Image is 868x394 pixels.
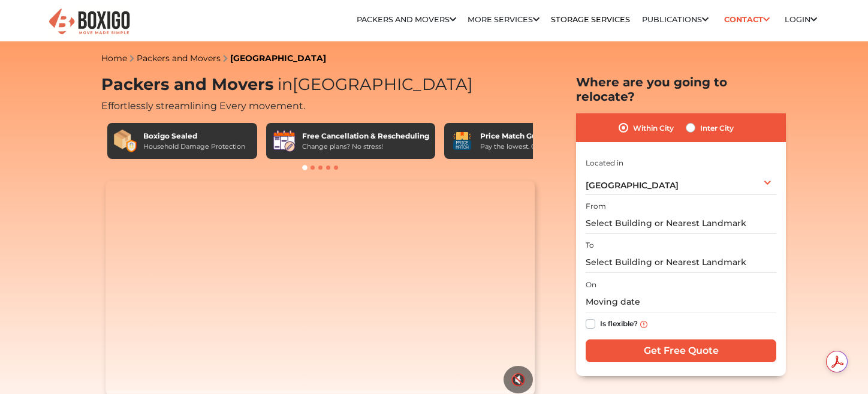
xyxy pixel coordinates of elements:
a: Packers and Movers [137,53,221,64]
div: Pay the lowest. Guaranteed! [480,142,571,152]
img: Price Match Guarantee [450,129,474,153]
input: Select Building or Nearest Landmark [586,252,776,273]
input: Select Building or Nearest Landmark [586,213,776,234]
div: Free Cancellation & Rescheduling [302,131,429,142]
a: Home [101,53,127,64]
label: From [586,201,606,212]
label: Inter City [700,121,734,135]
img: Boxigo [47,7,131,37]
div: Boxigo Sealed [143,131,245,142]
div: Price Match Guarantee [480,131,571,142]
label: Within City [633,121,674,135]
a: More services [468,15,540,24]
h2: Where are you going to relocate? [576,75,786,104]
input: Get Free Quote [586,339,776,362]
div: Change plans? No stress! [302,142,429,152]
h1: Packers and Movers [101,75,539,95]
label: To [586,240,594,251]
a: Publications [642,15,709,24]
a: Packers and Movers [357,15,456,24]
img: Free Cancellation & Rescheduling [272,129,296,153]
a: Contact [720,10,773,29]
span: in [278,74,293,94]
span: [GEOGRAPHIC_DATA] [586,180,679,191]
a: Login [785,15,817,24]
div: Household Damage Protection [143,142,245,152]
label: Is flexible? [600,317,638,329]
label: Located in [586,158,623,169]
span: [GEOGRAPHIC_DATA] [273,74,473,94]
button: 🔇 [504,366,533,393]
label: On [586,279,596,290]
a: Storage Services [551,15,630,24]
img: info [640,321,647,328]
input: Moving date [586,291,776,312]
a: [GEOGRAPHIC_DATA] [230,53,326,64]
span: Effortlessly streamlining Every movement. [101,100,305,112]
img: Boxigo Sealed [113,129,137,153]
